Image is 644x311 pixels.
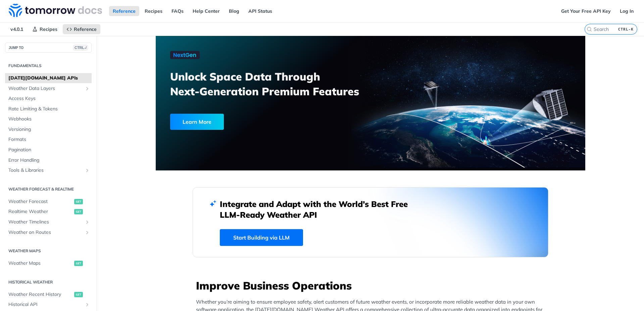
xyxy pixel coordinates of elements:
[168,6,187,16] a: FAQs
[8,157,90,164] span: Error Handling
[74,209,83,214] span: get
[557,6,614,16] a: Get Your Free API Key
[85,219,90,225] button: Show subpages for Weather Timelines
[220,199,418,220] h2: Integrate and Adapt with the World’s Best Free LLM-Ready Weather API
[5,217,92,227] a: Weather TimelinesShow subpages for Weather Timelines
[8,136,90,143] span: Formats
[8,198,72,205] span: Weather Forecast
[63,24,100,34] a: Reference
[220,229,303,246] a: Start Building via LLM
[5,248,92,254] h2: Weather Maps
[587,27,592,32] svg: Search
[29,24,61,34] a: Recipes
[616,26,635,33] kbd: CTRL-K
[8,126,90,133] span: Versioning
[5,73,92,83] a: [DATE][DOMAIN_NAME] APIs
[74,261,83,266] span: get
[74,292,83,297] span: get
[5,300,92,310] a: Historical APIShow subpages for Historical API
[74,26,97,32] span: Reference
[5,165,92,175] a: Tools & LibrariesShow subpages for Tools & Libraries
[5,104,92,114] a: Rate Limiting & Tokens
[8,229,83,236] span: Weather on Routes
[5,290,92,300] a: Weather Recent Historyget
[85,168,90,173] button: Show subpages for Tools & Libraries
[85,230,90,235] button: Show subpages for Weather on Routes
[5,279,92,285] h2: Historical Weather
[5,258,92,268] a: Weather Mapsget
[245,6,276,16] a: API Status
[5,197,92,207] a: Weather Forecastget
[5,227,92,238] a: Weather on RoutesShow subpages for Weather on Routes
[5,207,92,217] a: Realtime Weatherget
[8,116,90,122] span: Webhooks
[616,6,637,16] a: Log In
[109,6,139,16] a: Reference
[7,24,27,34] span: v4.0.1
[5,94,92,104] a: Access Keys
[40,26,57,32] span: Recipes
[8,291,72,298] span: Weather Recent History
[8,301,83,308] span: Historical API
[8,85,83,92] span: Weather Data Layers
[85,86,90,91] button: Show subpages for Weather Data Layers
[5,84,92,94] a: Weather Data LayersShow subpages for Weather Data Layers
[170,114,224,130] div: Learn More
[170,69,378,99] h3: Unlock Space Data Through Next-Generation Premium Features
[5,186,92,192] h2: Weather Forecast & realtime
[8,219,83,225] span: Weather Timelines
[8,167,83,174] span: Tools & Libraries
[8,260,72,267] span: Weather Maps
[8,106,90,112] span: Rate Limiting & Tokens
[8,147,90,153] span: Pagination
[74,199,83,204] span: get
[225,6,243,16] a: Blog
[170,51,200,59] img: NextGen
[85,302,90,307] button: Show subpages for Historical API
[5,63,92,69] h2: Fundamentals
[9,4,102,17] img: Tomorrow.io Weather API Docs
[73,45,88,50] span: CTRL-/
[8,208,72,215] span: Realtime Weather
[5,114,92,124] a: Webhooks
[196,278,548,293] h3: Improve Business Operations
[141,6,166,16] a: Recipes
[8,95,90,102] span: Access Keys
[5,124,92,135] a: Versioning
[5,155,92,165] a: Error Handling
[5,135,92,145] a: Formats
[5,43,92,53] button: JUMP TOCTRL-/
[189,6,224,16] a: Help Center
[8,75,90,82] span: [DATE][DOMAIN_NAME] APIs
[170,114,336,130] a: Learn More
[5,145,92,155] a: Pagination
